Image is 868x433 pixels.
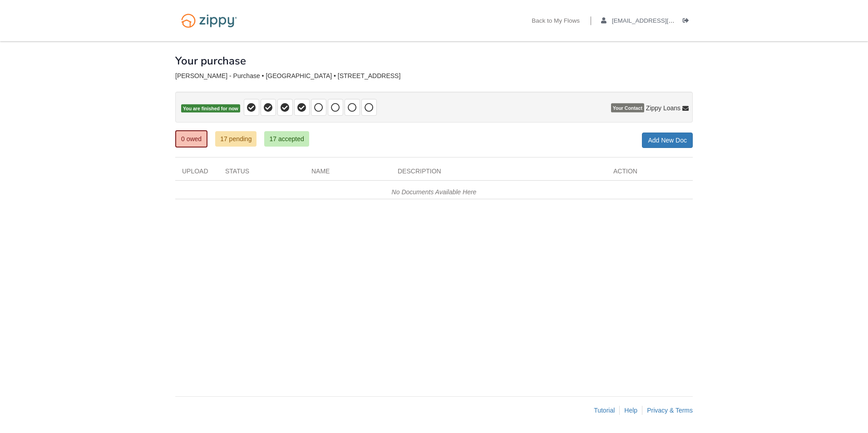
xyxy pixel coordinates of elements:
[642,133,693,148] a: Add New Doc
[607,167,693,180] div: Action
[305,167,391,180] div: Name
[611,103,644,113] span: Your Contact
[391,167,607,180] div: Description
[218,167,305,180] div: Status
[646,103,681,113] span: Zippy Loans
[175,167,218,180] div: Upload
[175,72,693,80] div: [PERSON_NAME] - Purchase • [GEOGRAPHIC_DATA] • [STREET_ADDRESS]
[612,17,716,24] span: s.dorsey5@hotmail.com
[175,130,207,148] a: 0 owed
[392,188,477,196] em: No Documents Available Here
[175,55,246,67] h1: Your purchase
[683,17,693,26] a: Log out
[624,407,637,414] a: Help
[647,407,693,414] a: Privacy & Terms
[532,17,580,26] a: Back to My Flows
[181,104,240,113] span: You are finished for now
[175,9,243,32] img: Logo
[594,407,615,414] a: Tutorial
[264,131,309,147] a: 17 accepted
[601,17,716,26] a: edit profile
[215,131,256,147] a: 17 pending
